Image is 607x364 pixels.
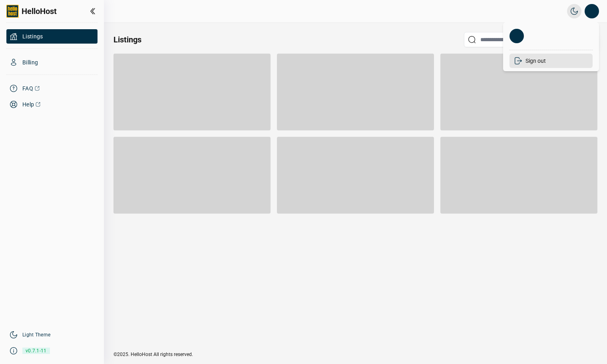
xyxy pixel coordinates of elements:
[6,81,98,96] a: FAQ
[22,345,50,357] span: v0.7.1-11
[6,5,57,18] a: HelloHost
[22,84,33,92] span: FAQ
[22,100,34,108] span: Help
[104,351,607,364] div: ©2025. HelloHost All rights reserved.
[22,32,43,40] span: Listings
[6,97,98,112] a: Help
[22,58,38,66] span: Billing
[509,54,593,68] li: Sign out
[113,34,141,45] h2: Listings
[22,332,50,338] a: Light Theme
[22,6,57,17] span: HelloHost
[6,5,19,18] img: logo-full.png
